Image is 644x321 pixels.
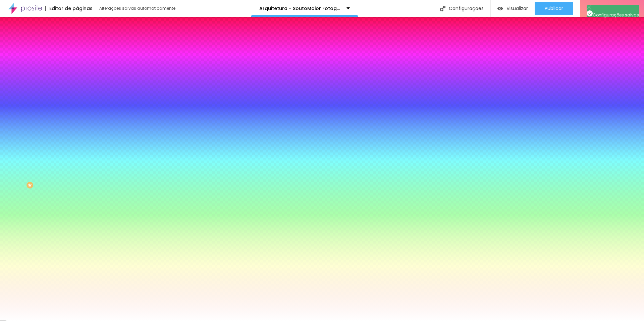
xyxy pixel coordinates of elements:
p: Arquitetura - SoutoMaior Fotografia - 02 [259,6,341,11]
span: Visualizar [506,6,528,11]
div: Alterações salvas automaticamente [99,6,176,10]
span: Publicar [545,6,563,11]
button: Visualizar [491,2,535,15]
img: Icone [440,6,445,11]
button: Publicar [535,2,573,15]
span: Configurações salvas [587,12,639,18]
img: view-1.svg [497,6,503,11]
div: Editor de páginas [45,6,93,11]
img: Icone [587,5,591,10]
img: Icone [587,10,593,16]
